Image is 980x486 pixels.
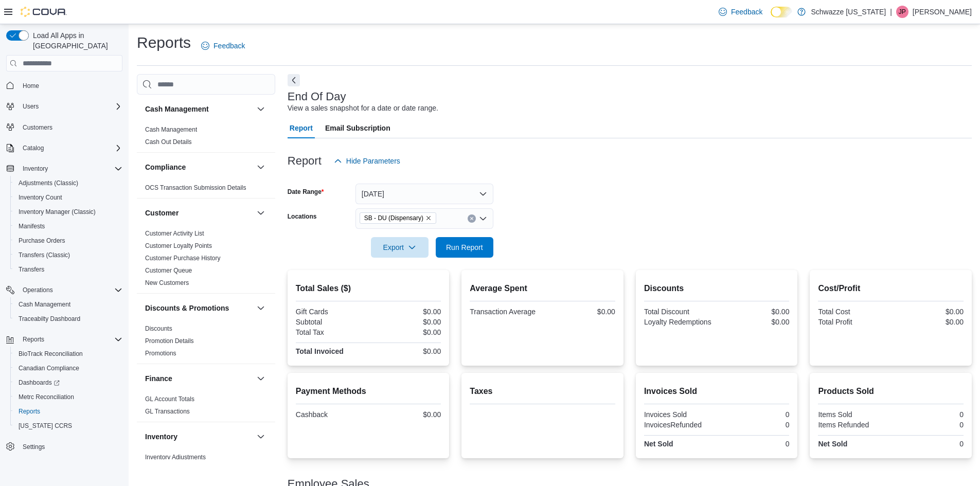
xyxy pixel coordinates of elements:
[14,391,78,403] a: Metrc Reconciliation
[19,121,122,134] span: Customers
[23,165,48,173] span: Inventory
[14,249,74,261] a: Transfers (Classic)
[644,410,715,419] div: Invoices Sold
[137,227,275,293] div: Customer
[14,376,64,389] a: Dashboards
[14,420,122,432] span: Washington CCRS
[296,308,366,316] div: Gift Cards
[14,249,122,261] span: Transfers (Classic)
[719,318,789,326] div: $0.00
[14,362,122,374] span: Canadian Compliance
[370,318,441,326] div: $0.00
[913,6,972,18] p: [PERSON_NAME]
[14,313,122,325] span: Traceabilty Dashboard
[19,163,52,175] button: Inventory
[23,335,44,344] span: Reports
[197,35,249,56] a: Feedback
[145,279,189,287] span: New Customers
[23,443,45,451] span: Settings
[137,322,275,364] div: Discounts & Promotions
[10,390,127,404] button: Metrc Reconciliation
[545,308,615,316] div: $0.00
[719,410,789,419] div: 0
[288,188,324,196] label: Date Range
[145,303,253,313] button: Discounts & Promotions
[325,118,390,138] span: Email Subscription
[145,184,246,191] a: OCS Transaction Submission Details
[14,235,69,247] a: Purchase Orders
[21,7,67,17] img: Cova
[145,431,253,442] button: Inventory
[288,155,322,167] h3: Report
[19,142,122,154] span: Catalog
[468,214,476,223] button: Clear input
[145,407,190,416] span: GL Transactions
[446,242,483,253] span: Run Report
[896,6,908,18] div: Jimmy Peters
[10,248,127,262] button: Transfers (Classic)
[19,300,70,309] span: Cash Management
[14,177,82,189] a: Adjustments (Classic)
[288,103,438,114] div: View a sales snapshot for a date or date range.
[145,350,176,357] a: Promotions
[145,230,204,237] a: Customer Activity List
[346,156,400,166] span: Hide Parameters
[255,302,267,314] button: Discounts & Promotions
[425,215,432,221] button: Remove SB - DU (Dispensary) from selection in this group
[2,78,127,93] button: Home
[715,2,767,22] a: Feedback
[14,206,100,218] a: Inventory Manager (Classic)
[14,191,66,204] a: Inventory Count
[296,328,366,336] div: Total Tax
[893,440,964,448] div: 0
[644,318,715,326] div: Loyalty Redemptions
[14,405,122,418] span: Reports
[19,222,45,230] span: Manifests
[19,393,74,401] span: Metrc Reconciliation
[290,118,313,138] span: Report
[818,421,888,429] div: Items Refunded
[2,332,127,347] button: Reports
[19,441,49,453] a: Settings
[19,333,48,346] button: Reports
[10,347,127,361] button: BioTrack Reconciliation
[19,350,83,358] span: BioTrack Reconciliation
[14,263,48,276] a: Transfers
[370,410,441,419] div: $0.00
[23,82,39,90] span: Home
[14,348,122,360] span: BioTrack Reconciliation
[893,308,964,316] div: $0.00
[719,308,789,316] div: $0.00
[288,91,346,103] h3: End Of Day
[145,395,194,403] a: GL Account Totals
[10,190,127,205] button: Inventory Count
[23,286,53,294] span: Operations
[818,410,888,419] div: Items Sold
[14,420,76,432] a: [US_STATE] CCRS
[818,385,964,398] h2: Products Sold
[255,430,267,443] button: Inventory
[19,364,79,372] span: Canadian Compliance
[145,242,212,249] a: Customer Loyalty Points
[145,162,253,172] button: Compliance
[19,163,122,175] span: Inventory
[14,298,75,311] a: Cash Management
[470,385,615,398] h2: Taxes
[2,141,127,155] button: Catalog
[19,208,96,216] span: Inventory Manager (Classic)
[145,266,192,275] span: Customer Queue
[145,138,192,146] span: Cash Out Details
[10,404,127,419] button: Reports
[14,298,122,311] span: Cash Management
[644,385,790,398] h2: Invoices Sold
[644,282,790,295] h2: Discounts
[811,6,886,18] p: Schwazze [US_STATE]
[145,126,197,133] a: Cash Management
[145,373,172,384] h3: Finance
[10,361,127,375] button: Canadian Compliance
[145,303,229,313] h3: Discounts & Promotions
[296,347,344,355] strong: Total Invoiced
[19,237,65,245] span: Purchase Orders
[137,123,275,152] div: Cash Management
